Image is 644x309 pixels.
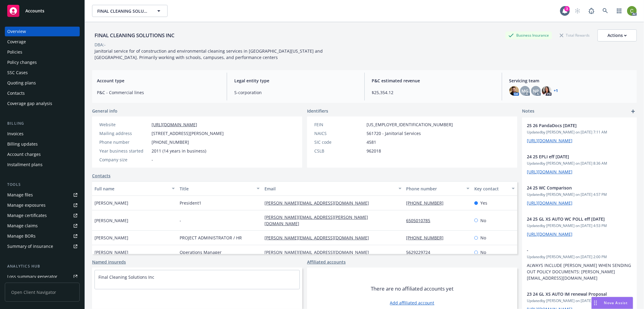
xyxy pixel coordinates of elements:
[557,31,593,39] div: Total Rewards
[97,8,149,14] span: FINAL CLEANING SOLUTIONS INC
[564,6,570,12] div: 3
[505,31,552,39] div: Business Insurance
[527,169,572,175] a: [URL][DOMAIN_NAME]
[527,262,632,281] span: ALWAYS INCLUDE [PERSON_NAME] WHEN SENDING OUT POLICY DOCUMENTS: [PERSON_NAME][EMAIL_ADDRESS][DOMA...
[5,58,80,67] a: Policy changes
[99,130,149,136] div: Mailing address
[5,120,80,127] div: Billing
[522,180,637,211] div: 24 25 WC ComparisonUpdatedby [PERSON_NAME] on [DATE] 4:57 PM[URL][DOMAIN_NAME]
[527,291,616,297] span: 23 24 GL XS AUTO IM renewal Proposal
[5,272,80,281] a: Loss summary generator
[234,89,357,96] span: S-corporation
[152,139,189,145] span: [PHONE_NUMBER]
[480,235,486,241] span: No
[314,148,364,154] div: CSLB
[599,5,611,17] a: Search
[25,8,44,13] span: Accounts
[7,272,57,281] div: Loss summary generator
[97,77,219,84] span: Account type
[95,249,128,255] span: [PERSON_NAME]
[7,78,36,88] div: Quoting plans
[480,217,486,224] span: No
[7,242,53,251] div: Summary of insurance
[7,58,37,67] div: Policy changes
[367,121,453,128] span: [US_EMPLOYER_IDENTIFICATION_NUMBER]
[509,77,632,84] span: Servicing team
[7,27,26,36] div: Overview
[152,148,206,154] span: 2011 (14 years in business)
[307,259,346,265] a: Affiliated accounts
[5,37,80,47] a: Coverage
[7,68,28,77] div: SSC Cases
[527,254,632,260] span: Updated by [PERSON_NAME] on [DATE] 2:00 PM
[7,211,47,220] div: Manage certificates
[607,30,627,41] div: Actions
[5,283,80,302] span: Open Client Navigator
[5,182,80,188] div: Tools
[480,249,486,255] span: No
[95,217,128,224] span: [PERSON_NAME]
[7,129,24,139] div: Invoices
[95,48,324,60] span: Janitorial service for of construction and environmental cleaning services in [GEOGRAPHIC_DATA][U...
[5,200,80,210] a: Manage exposures
[7,221,38,231] div: Manage claims
[264,214,368,226] a: [PERSON_NAME][EMAIL_ADDRESS][PERSON_NAME][DOMAIN_NAME]
[180,249,222,255] span: Operations Manager
[7,47,22,57] div: Policies
[474,186,508,192] div: Key contact
[5,221,80,231] a: Manage claims
[92,31,177,39] div: FINAL CLEANING SOLUTIONS INC
[521,88,528,94] span: MG
[533,88,539,94] span: NP
[307,108,328,114] span: Identifiers
[527,161,632,166] span: Updated by [PERSON_NAME] on [DATE] 8:36 AM
[472,181,517,196] button: Key contact
[404,181,472,196] button: Phone number
[527,185,616,191] span: 24 25 WC Comparison
[5,2,80,19] a: Accounts
[5,150,80,159] a: Account charges
[372,77,495,84] span: P&C estimated revenue
[5,78,80,88] a: Quoting plans
[7,139,38,149] div: Billing updates
[5,160,80,169] a: Installment plans
[527,130,632,135] span: Updated by [PERSON_NAME] on [DATE] 7:11 AM
[95,41,106,48] div: DBA: -
[92,181,177,196] button: Full name
[92,5,168,17] button: FINAL CLEANING SOLUTIONS INC
[5,88,80,98] a: Contacts
[99,139,149,145] div: Phone number
[406,186,463,192] div: Phone number
[591,297,633,309] button: Nova Assist
[7,88,25,98] div: Contacts
[598,29,637,41] button: Actions
[527,216,616,222] span: 24 25 GL XS AUTO WC POLL eff [DATE]
[7,231,36,241] div: Manage BORs
[180,235,242,241] span: PROJECT ADMINISTRATOR / HR
[7,150,41,159] div: Account charges
[5,190,80,200] a: Manage files
[92,108,117,114] span: General info
[180,217,181,224] span: -
[95,186,168,192] div: Full name
[390,300,434,306] a: Add affiliated account
[630,108,637,115] a: add
[613,5,625,17] a: Switch app
[522,242,637,286] div: -Updatedby [PERSON_NAME] on [DATE] 2:00 PMALWAYS INCLUDE [PERSON_NAME] WHEN SENDING OUT POLICY DO...
[5,129,80,139] a: Invoices
[7,37,26,47] div: Coverage
[406,235,449,241] a: [PHONE_NUMBER]
[314,121,364,128] div: FEIN
[527,122,616,129] span: 25 26 PandaDocs [DATE]
[262,181,404,196] button: Email
[177,181,262,196] button: Title
[5,263,80,269] div: Analytics hub
[152,122,197,127] a: [URL][DOMAIN_NAME]
[527,247,616,253] span: -
[522,211,637,242] div: 24 25 GL XS AUTO WC POLL eff [DATE]Updatedby [PERSON_NAME] on [DATE] 4:53 PM[URL][DOMAIN_NAME]
[527,153,616,160] span: 24 25 EPLI eff [DATE]
[527,298,632,304] span: Updated by [PERSON_NAME] on [DATE] 2:22 PM
[522,117,637,149] div: 25 26 PandaDocs [DATE]Updatedby [PERSON_NAME] on [DATE] 7:11 AM[URL][DOMAIN_NAME]
[371,285,453,292] span: There are no affiliated accounts yet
